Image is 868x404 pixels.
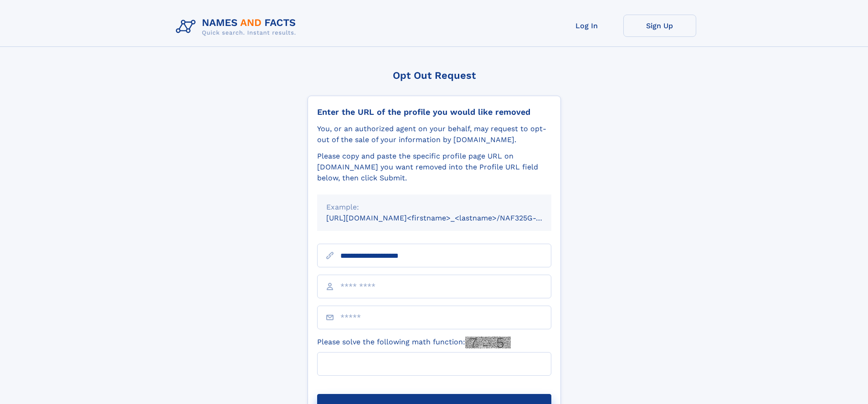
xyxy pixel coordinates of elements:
a: Sign Up [623,15,696,37]
label: Please solve the following math function: [317,337,511,348]
small: [URL][DOMAIN_NAME]<firstname>_<lastname>/NAF325G-xxxxxxxx [326,214,569,222]
img: Logo Names and Facts [172,15,303,39]
div: Example: [326,202,542,213]
div: Opt Out Request [308,70,561,81]
div: Enter the URL of the profile you would like removed [317,107,551,117]
a: Log In [550,15,623,37]
div: You, or an authorized agent on your behalf, may request to opt-out of the sale of your informatio... [317,123,551,145]
div: Please copy and paste the specific profile page URL on [DOMAIN_NAME] you want removed into the Pr... [317,151,551,184]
